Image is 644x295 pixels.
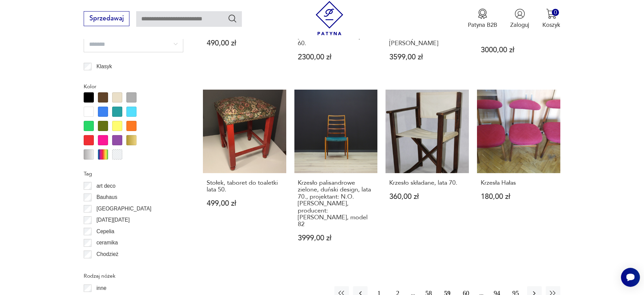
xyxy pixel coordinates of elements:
img: Ikona medalu [477,8,488,19]
h3: Komplet krzeseł Korup Stolefabrik, [GEOGRAPHIC_DATA], lata 60. [298,19,374,47]
img: Patyna - sklep z meblami i dekoracjami vintage [312,1,347,35]
p: Koszyk [542,21,560,29]
p: Klasyk [97,62,112,71]
p: 490,00 zł [207,40,283,47]
p: art deco [97,182,116,190]
p: ceramika [97,238,118,247]
p: Zaloguj [510,21,529,29]
p: Ćmielów [97,261,117,270]
img: Ikona koszyka [546,8,557,19]
p: Rodzaj nóżek [84,272,183,280]
h3: Krzesło składane, lata 70. [389,180,465,186]
h3: Krzesła Hałas [481,180,557,186]
iframe: Smartsupp widget button [621,268,640,287]
div: 0 [552,9,559,16]
p: 3999,00 zł [298,235,374,242]
p: Tag [84,169,183,178]
p: Bauhaus [97,193,118,202]
p: Kolor [84,82,183,91]
button: Zaloguj [510,8,529,29]
p: Chodzież [97,250,119,259]
button: Szukaj [228,14,237,23]
a: Krzesła HałasKrzesła Hałas180,00 zł [477,90,560,258]
button: Patyna B2B [468,8,497,29]
p: [GEOGRAPHIC_DATA] [97,204,151,213]
a: Stołek, taboret do toaletki lata 50.Stołek, taboret do toaletki lata 50.499,00 zł [203,90,286,258]
h3: Krzesło palisandrowe zielone, duński design, lata 70., projektant: N.O. [PERSON_NAME], producent:... [298,180,374,228]
p: [DATE][DATE] [97,216,130,224]
a: Ikona medaluPatyna B2B [468,8,497,29]
p: 2300,00 zł [298,54,374,61]
a: Krzesło palisandrowe zielone, duński design, lata 70., projektant: N.O. Moller, producent: J.L. M... [294,90,378,258]
p: 499,00 zł [207,200,283,207]
button: Sprzedawaj [84,11,129,26]
h3: KOMPLET 6 KRZESEŁ TONON - HOLLYWOOD REGENCY - LATA 80. [481,19,557,40]
h3: Stołek, taboret do toaletki lata 50. [207,180,283,193]
a: Krzesło składane, lata 70.Krzesło składane, lata 70.360,00 zł [386,90,469,258]
p: 360,00 zł [389,193,465,200]
a: Sprzedawaj [84,16,129,22]
p: 3000,00 zł [481,47,557,54]
p: Patyna B2B [468,21,497,29]
h3: Ławka aluminiowa szara, duński design, lata 60, produkcja: [PERSON_NAME] [389,19,465,47]
p: Cepelia [97,227,115,236]
p: 180,00 zł [481,193,557,200]
button: 0Koszyk [542,8,560,29]
p: inne [97,284,106,293]
p: 3599,00 zł [389,54,465,61]
img: Ikonka użytkownika [515,8,525,19]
